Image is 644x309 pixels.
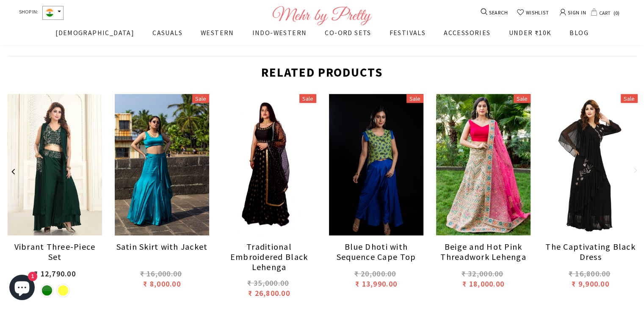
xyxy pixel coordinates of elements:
[14,241,96,262] span: Vibrant Three-Piece Set
[354,269,396,279] span: ₹ 20,000.00
[55,27,134,45] a: [DEMOGRAPHIC_DATA]
[462,279,504,289] span: ₹ 18,000.00
[325,27,371,45] a: CO-ORD SETS
[509,27,551,45] a: UNDER ₹10K
[152,28,182,37] span: CASUALS
[572,279,609,289] span: ₹ 9,900.00
[34,269,76,279] span: ₹ 12,790.00
[7,275,37,302] inbox-online-store-chat: Shopify online store chat
[597,8,611,18] span: CART
[55,28,134,37] span: [DEMOGRAPHIC_DATA]
[545,241,635,262] span: The Captivating Black Dress
[440,241,526,262] span: Beige and Hot Pink Threadwork Lehenga
[591,8,621,18] a: CART 0
[517,8,549,17] a: WISHLIST
[116,241,208,252] span: Satin Skirt with Jacket
[58,285,68,295] img: yellow.png
[390,27,426,45] a: FESTIVALS
[355,279,397,289] span: ₹ 13,990.00
[247,278,289,288] span: ₹ 35,000.00
[230,241,308,272] span: Traditional Embroidered Black Lehenga
[272,6,372,25] img: Logo Footer
[248,288,290,298] span: ₹ 26,800.00
[252,28,307,37] span: INDO-WESTERN
[488,8,508,17] span: SEARCH
[57,284,69,297] label: Yellow
[325,28,371,37] span: CO-ORD SETS
[261,64,382,80] span: Related Products
[201,28,234,37] span: WESTERN
[115,242,209,263] a: Satin Skirt with Jacket
[444,27,490,45] a: ACCESSORIES
[509,28,551,37] span: UNDER ₹10K
[560,6,586,19] a: SIGN IN
[444,28,490,37] span: ACCESSORIES
[252,27,307,45] a: INDO-WESTERN
[462,269,503,279] span: ₹ 32,000.00
[143,279,181,289] span: ₹ 8,000.00
[569,27,589,45] a: BLOG
[222,242,316,272] a: Traditional Embroidered Black Lehenga
[19,6,38,20] span: SHOP IN:
[8,242,102,263] a: Vibrant Three-Piece Set
[140,269,182,279] span: ₹ 16,000.00
[569,269,611,279] span: ₹ 16,800.00
[201,27,234,45] a: WESTERN
[566,7,586,17] span: SIGN IN
[42,285,52,291] img: green.png
[152,27,182,45] a: CASUALS
[436,242,531,263] a: Beige and Hot Pink Threadwork Lehenga
[569,28,589,37] span: BLOG
[337,241,416,262] span: Blue Dhoti with Sequence Cape Top
[543,242,638,263] a: The Captivating Black Dress
[524,8,549,17] span: WISHLIST
[390,28,426,37] span: FESTIVALS
[329,242,423,263] a: Blue Dhoti with Sequence Cape Top
[41,284,53,297] label: Green
[611,8,621,18] span: 0
[481,8,508,17] a: SEARCH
